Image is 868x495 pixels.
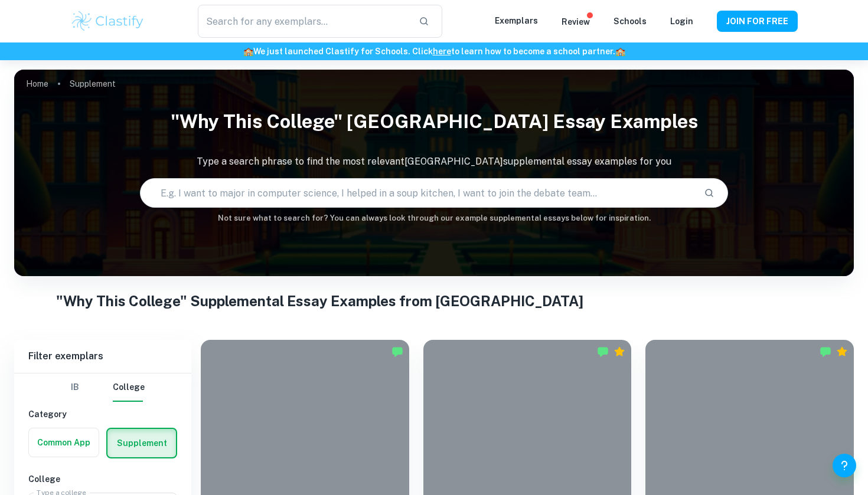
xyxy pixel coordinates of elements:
[14,155,854,169] p: Type a search phrase to find the most relevant [GEOGRAPHIC_DATA] supplemental essay examples for you
[141,176,694,209] input: E.g. I want to major in computer science, I helped in a soup kitchen, I want to join the debate t...
[28,473,177,486] h6: College
[243,47,253,56] span: 🏫
[61,373,145,402] div: Filter type choice
[495,14,538,27] p: Exemplars
[699,183,719,203] button: Search
[14,212,854,224] h6: Not sure what to search for? You can always look through our example supplemental essays below fo...
[14,340,191,373] h6: Filter exemplars
[198,5,409,38] input: Search for any exemplars...
[29,428,99,457] button: Common App
[107,429,176,457] button: Supplement
[56,290,812,312] h1: "Why This College" Supplemental Essay Examples from [GEOGRAPHIC_DATA]
[717,11,798,32] button: JOIN FOR FREE
[61,373,89,402] button: IB
[14,103,854,140] h1: "Why This College" [GEOGRAPHIC_DATA] Essay Examples
[820,346,831,358] img: Marked
[26,76,48,92] a: Home
[113,373,145,402] button: College
[70,77,116,90] p: Supplement
[562,15,590,28] p: Review
[2,45,866,58] h6: We just launched Clastify for Schools. Click to learn how to become a school partner.
[614,17,647,26] a: Schools
[433,47,451,56] a: here
[597,346,609,358] img: Marked
[615,47,625,56] span: 🏫
[670,17,693,26] a: Login
[836,346,848,358] div: Premium
[833,454,856,477] button: Help and Feedback
[70,9,145,33] img: Clastify logo
[614,346,625,358] div: Premium
[391,346,403,358] img: Marked
[28,408,177,421] h6: Category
